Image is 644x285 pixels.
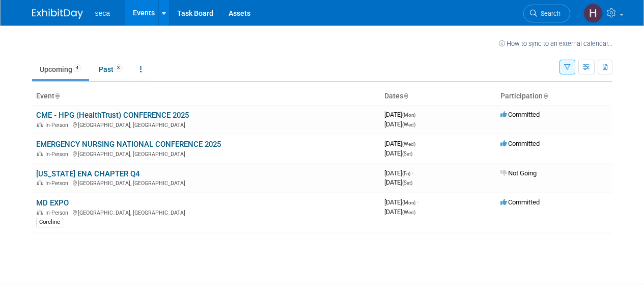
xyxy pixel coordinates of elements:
[95,9,110,17] span: seca
[36,149,376,158] div: [GEOGRAPHIC_DATA], [GEOGRAPHIC_DATA]
[36,198,69,208] a: MD EXPO
[37,210,43,215] img: In-Person Event
[36,218,63,227] div: Coreline
[412,169,413,177] span: -
[537,10,561,17] span: Search
[500,169,537,177] span: Not Going
[384,198,418,206] span: [DATE]
[402,112,415,118] span: (Mon)
[45,122,71,128] span: In-Person
[384,149,412,157] span: [DATE]
[114,64,123,72] span: 3
[523,5,570,22] a: Search
[402,122,415,127] span: (Wed)
[500,111,540,118] span: Committed
[380,88,496,105] th: Dates
[384,111,418,118] span: [DATE]
[384,178,412,186] span: [DATE]
[32,88,380,105] th: Event
[36,208,376,216] div: [GEOGRAPHIC_DATA], [GEOGRAPHIC_DATA]
[543,92,548,100] a: Sort by Participation Type
[417,111,418,118] span: -
[500,140,540,147] span: Committed
[37,180,43,185] img: In-Person Event
[402,151,412,157] span: (Sat)
[417,198,418,206] span: -
[402,180,412,186] span: (Sat)
[402,171,410,176] span: (Fri)
[384,169,413,177] span: [DATE]
[36,169,139,178] a: [US_STATE] ENA CHAPTER Q4
[36,140,221,149] a: EMERGENCY NURSING NATIONAL CONFERENCE 2025
[45,210,71,216] span: In-Person
[384,140,418,147] span: [DATE]
[583,4,603,23] img: Hasan Abdallah
[384,120,415,128] span: [DATE]
[45,180,71,187] span: In-Person
[403,92,408,100] a: Sort by Start Date
[402,210,415,215] span: (Wed)
[500,198,540,206] span: Committed
[91,60,130,79] a: Past3
[402,141,415,147] span: (Wed)
[73,64,81,72] span: 4
[417,140,418,147] span: -
[499,40,612,47] a: How to sync to an external calendar...
[36,120,376,128] div: [GEOGRAPHIC_DATA], [GEOGRAPHIC_DATA]
[54,92,60,100] a: Sort by Event Name
[37,122,43,127] img: In-Person Event
[32,9,83,19] img: ExhibitDay
[45,151,71,158] span: In-Person
[36,178,376,187] div: [GEOGRAPHIC_DATA], [GEOGRAPHIC_DATA]
[32,60,89,79] a: Upcoming4
[36,111,189,120] a: CME - HPG (HealthTrust) CONFERENCE 2025
[37,151,43,156] img: In-Person Event
[384,208,415,216] span: [DATE]
[496,88,612,105] th: Participation
[402,200,415,205] span: (Mon)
